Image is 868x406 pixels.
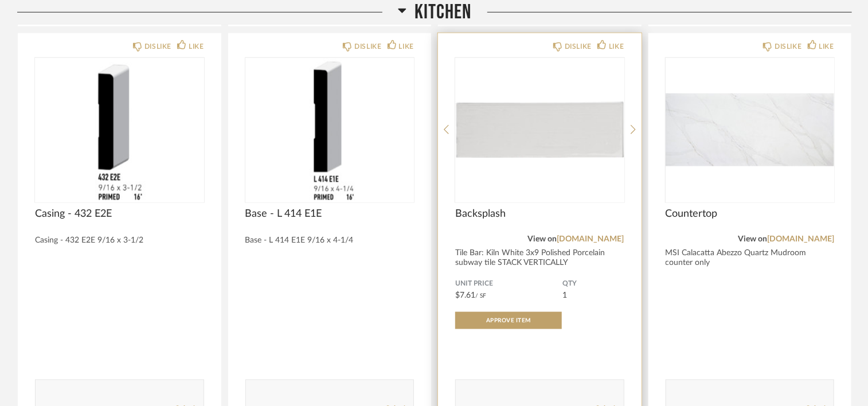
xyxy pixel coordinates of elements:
a: [DOMAIN_NAME] [767,235,834,243]
span: Countertop [666,208,835,220]
a: [DOMAIN_NAME] [557,235,624,243]
div: DISLIKE [775,41,801,52]
span: View on [738,235,767,243]
span: Unit Price [455,279,563,288]
div: DISLIKE [144,41,171,52]
span: QTY [563,279,624,288]
img: undefined [245,58,415,201]
span: Base - L 414 E1E [245,208,415,220]
div: DISLIKE [565,41,592,52]
div: LIKE [609,41,624,52]
span: 1 [563,291,568,299]
div: LIKE [819,41,834,52]
span: Backsplash [455,208,624,220]
div: LIKE [189,41,204,52]
button: Approve Item [455,312,562,329]
img: undefined [666,58,835,201]
span: / SF [475,293,486,299]
div: DISLIKE [354,41,381,52]
span: Approve Item [486,318,531,323]
div: LIKE [399,41,414,52]
span: $7.61 [455,291,475,299]
div: Tile Bar: Kiln White 3x9 Polished Porcelain subway tile STACK VERTICALLY [455,248,624,268]
span: View on [528,235,557,243]
div: Casing - 432 E2E 9/16 x 3-1/2 [35,236,204,245]
img: undefined [35,58,204,201]
span: Casing - 432 E2E [35,208,204,220]
div: MSI Calacatta Abezzo Quartz Mudroom counter only [666,248,835,268]
div: Base - L 414 E1E 9/16 x 4-1/4 [245,236,415,245]
img: undefined [455,58,624,201]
